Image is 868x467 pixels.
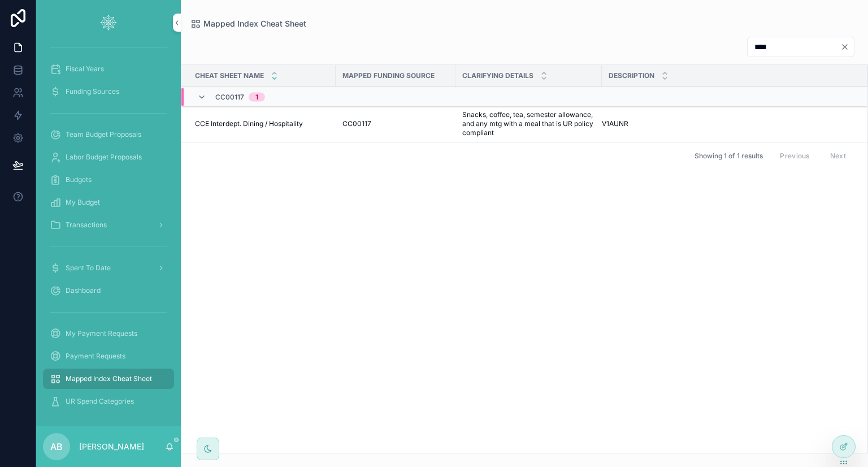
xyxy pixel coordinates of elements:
[43,215,174,235] a: Transactions
[215,93,244,102] span: CC00117
[43,124,174,145] a: Team Budget Proposals
[66,64,104,73] span: Fiscal Years
[66,130,141,139] span: Team Budget Proposals
[43,280,174,301] a: Dashboard
[43,346,174,366] a: Payment Requests
[195,119,303,128] span: CCE Interdept. Dining / Hospitality
[66,374,152,383] span: Mapped Index Cheat Sheet
[66,286,101,295] span: Dashboard
[66,263,111,273] span: Spent To Date
[79,441,144,452] p: [PERSON_NAME]
[203,18,306,29] span: Mapped Index Cheat Sheet
[43,59,174,79] a: Fiscal Years
[255,93,258,102] div: 1
[840,42,854,51] button: Clear
[43,391,174,412] a: UR Spend Categories
[43,369,174,389] a: Mapped Index Cheat Sheet
[462,110,595,137] a: Snacks, coffee, tea, semester allowance, and any mtg with a meal that is UR policy compliant
[695,152,763,161] span: Showing 1 of 1 results
[66,175,92,184] span: Budgets
[43,170,174,190] a: Budgets
[43,323,174,344] a: My Payment Requests
[50,440,63,453] span: AB
[342,71,435,80] span: Mapped Funding Source
[43,192,174,213] a: My Budget
[195,71,264,80] span: Cheat Sheet Name
[43,258,174,278] a: Spent To Date
[43,81,174,102] a: Funding Sources
[462,71,533,80] span: Clarifying Details
[66,87,119,96] span: Funding Sources
[609,71,654,80] span: Description
[342,119,371,128] span: CC00117
[602,119,628,128] span: V1AUNR
[342,119,449,128] a: CC00117
[66,329,137,338] span: My Payment Requests
[66,198,100,207] span: My Budget
[99,14,118,32] img: App logo
[66,220,107,230] span: Transactions
[195,119,329,128] a: CCE Interdept. Dining / Hospitality
[66,153,142,162] span: Labor Budget Proposals
[602,119,854,128] a: V1AUNR
[66,352,125,361] span: Payment Requests
[36,45,181,426] div: scrollable content
[66,397,134,406] span: UR Spend Categories
[190,18,306,29] a: Mapped Index Cheat Sheet
[43,147,174,167] a: Labor Budget Proposals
